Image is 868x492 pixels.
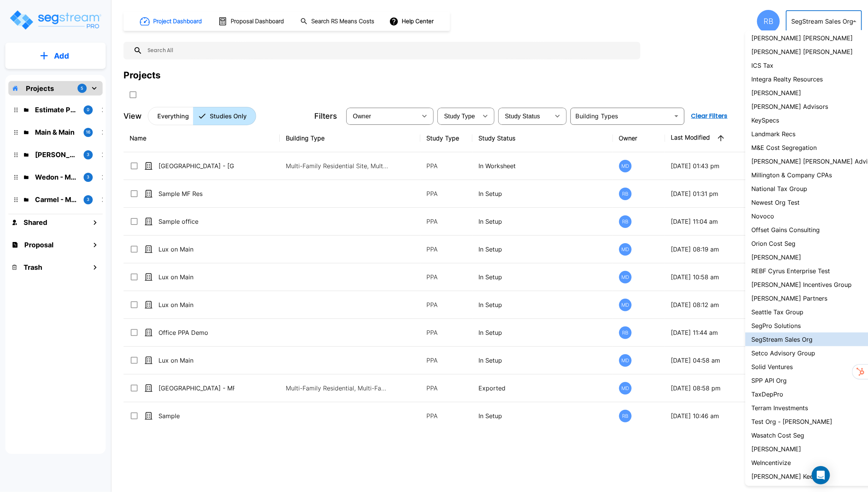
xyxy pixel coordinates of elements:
p: Orion Cost Seg [751,239,795,248]
p: REBF Cyrus Enterprise Test [751,266,830,275]
p: Offset Gains Consulting [751,225,820,234]
p: [PERSON_NAME] Advisors [751,102,828,111]
p: [PERSON_NAME] [751,253,801,262]
p: Landmark Recs [751,129,795,139]
p: Newest Org Test [751,198,800,207]
p: WeIncentivize [751,458,791,467]
div: Open Intercom Messenger [812,466,830,484]
p: Novoco [751,212,774,221]
p: TaxDepPro [751,390,783,399]
p: National Tax Group [751,184,807,193]
p: SegPro Solutions [751,321,801,330]
p: SPP API Org [751,376,787,385]
p: Wasatch Cost Seg [751,431,804,440]
p: [PERSON_NAME] Partners [751,294,827,303]
p: Test Org - [PERSON_NAME] [751,417,832,426]
p: SegStream Sales Org [751,335,813,344]
p: Solid Ventures [751,362,793,371]
p: [PERSON_NAME] [PERSON_NAME] [751,47,853,56]
p: M&E Cost Segregation [751,143,817,152]
p: Setco Advisory Group [751,349,815,358]
p: [PERSON_NAME] [751,444,801,454]
p: Integra Realty Resources [751,75,823,84]
p: Terram Investments [751,403,808,412]
p: [PERSON_NAME] Keepers [751,472,826,481]
p: Millington & Company CPAs [751,170,832,180]
p: ICS Tax [751,61,773,70]
p: [PERSON_NAME] [751,88,801,97]
p: [PERSON_NAME] Incentives Group [751,280,852,289]
p: Seattle Tax Group [751,307,803,317]
p: [PERSON_NAME] [PERSON_NAME] [751,33,853,43]
p: KeySpecs [751,116,779,125]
